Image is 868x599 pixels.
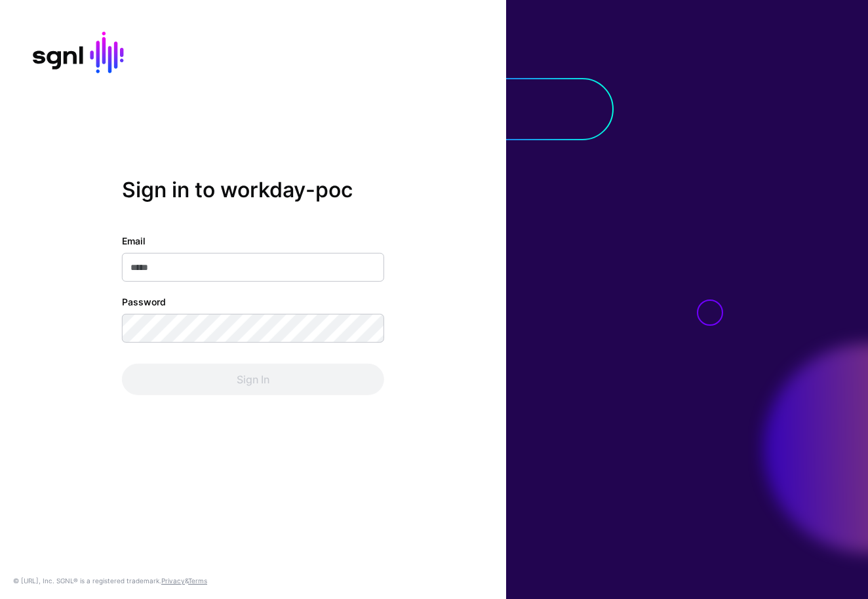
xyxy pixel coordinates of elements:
[13,575,207,586] div: © [URL], Inc. SGNL® is a registered trademark. &
[122,234,146,248] label: Email
[122,295,166,309] label: Password
[161,577,185,585] a: Privacy
[188,577,207,585] a: Terms
[122,178,384,203] h2: Sign in to workday-poc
